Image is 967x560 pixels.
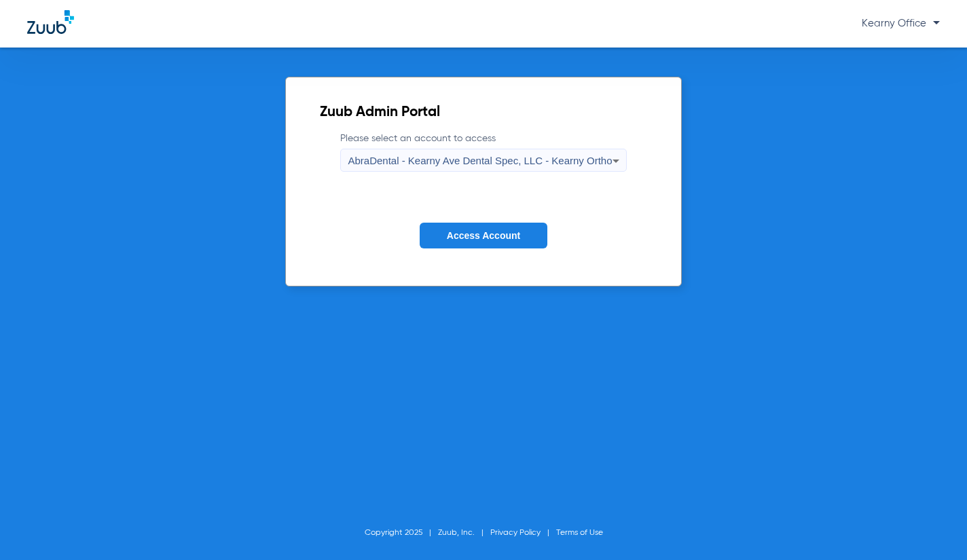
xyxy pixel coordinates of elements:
span: AbraDental - Kearny Ave Dental Spec, LLC - Kearny Ortho [348,155,612,166]
li: Copyright 2025 [365,526,438,540]
span: Kearny Office [862,18,940,29]
span: Access Account [447,230,520,241]
label: Please select an account to access [340,132,626,172]
iframe: Chat Widget [899,495,967,560]
li: Zuub, Inc. [438,526,490,540]
a: Terms of Use [556,529,603,537]
img: Zuub Logo [27,10,74,34]
a: Privacy Policy [490,529,541,537]
button: Access Account [420,223,547,249]
h2: Zuub Admin Portal [320,106,646,119]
